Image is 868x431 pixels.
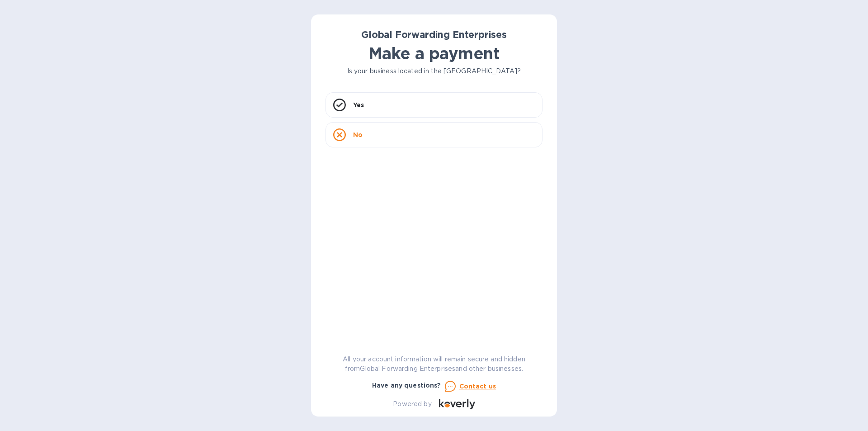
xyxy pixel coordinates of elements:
[325,44,542,63] h1: Make a payment
[393,399,431,409] p: Powered by
[361,29,507,40] b: Global Forwarding Enterprises
[353,130,363,139] p: No
[372,382,441,389] b: Have any questions?
[459,383,496,390] u: Contact us
[353,100,364,109] p: Yes
[325,66,542,76] p: Is your business located in the [GEOGRAPHIC_DATA]?
[325,355,542,374] p: All your account information will remain secure and hidden from Global Forwarding Enterprises and...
